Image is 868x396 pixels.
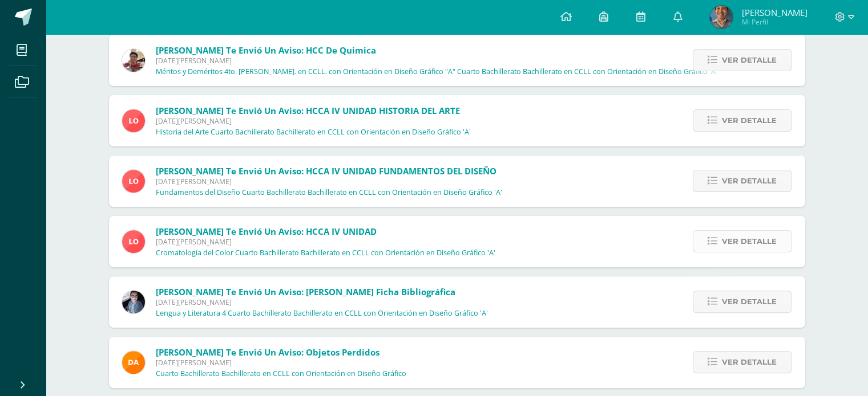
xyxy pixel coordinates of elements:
[156,67,717,76] p: Méritos y Deméritos 4to. [PERSON_NAME]. en CCLL. con Orientación en Diseño Gráfico "A" Cuarto Bac...
[156,309,488,318] p: Lengua y Literatura 4 Cuarto Bachillerato Bachillerato en CCLL con Orientación en Diseño Gráfico 'A'
[156,116,471,126] span: [DATE][PERSON_NAME]
[722,50,777,71] span: Ver detalle
[156,177,502,186] span: [DATE][PERSON_NAME]
[122,230,145,253] img: 59290ed508a7c2aec46e59874efad3b5.png
[722,231,777,252] span: Ver detalle
[156,297,488,307] span: [DATE][PERSON_NAME]
[156,165,496,177] span: [PERSON_NAME] te envió un aviso: HCCA IV UNIDAD FUNDAMENTOS DEL DISEÑO
[156,346,380,358] span: [PERSON_NAME] te envió un aviso: Objetos Perdidos
[722,170,777,191] span: Ver detalle
[741,17,807,27] span: Mi Perfil
[122,109,145,132] img: 59290ed508a7c2aec46e59874efad3b5.png
[722,352,777,373] span: Ver detalle
[156,237,495,247] span: [DATE][PERSON_NAME]
[156,44,376,56] span: [PERSON_NAME] te envió un aviso: HCC de Quimica
[156,369,406,378] p: Cuarto Bachillerato Bachillerato en CCLL con Orientación en Diseño Gráfico
[156,358,406,368] span: [DATE][PERSON_NAME]
[156,188,502,197] p: Fundamentos del Diseño Cuarto Bachillerato Bachillerato en CCLL con Orientación en Diseño Gráfico...
[122,351,145,374] img: f9d34ca01e392badc01b6cd8c48cabbd.png
[156,56,717,66] span: [DATE][PERSON_NAME]
[156,105,460,116] span: [PERSON_NAME] te envió un aviso: HCCA IV UNIDAD HISTORIA DEL ARTE
[722,110,777,131] span: Ver detalle
[741,7,807,18] span: [PERSON_NAME]
[156,226,377,237] span: [PERSON_NAME] te envió un aviso: HCCA IV UNIDAD
[156,286,455,297] span: [PERSON_NAME] te envió un aviso: [PERSON_NAME] ficha bibliográfica
[722,291,777,312] span: Ver detalle
[122,291,145,313] img: 702136d6d401d1cd4ce1c6f6778c2e49.png
[710,6,733,28] img: 089e47a4a87b524395cd23be99b64361.png
[122,49,145,72] img: cb93aa548b99414539690fcffb7d5efd.png
[156,248,495,258] p: Cromatología del Color Cuarto Bachillerato Bachillerato en CCLL con Orientación en Diseño Gráfico...
[122,170,145,193] img: 59290ed508a7c2aec46e59874efad3b5.png
[156,128,471,137] p: Historia del Arte Cuarto Bachillerato Bachillerato en CCLL con Orientación en Diseño Gráfico 'A'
